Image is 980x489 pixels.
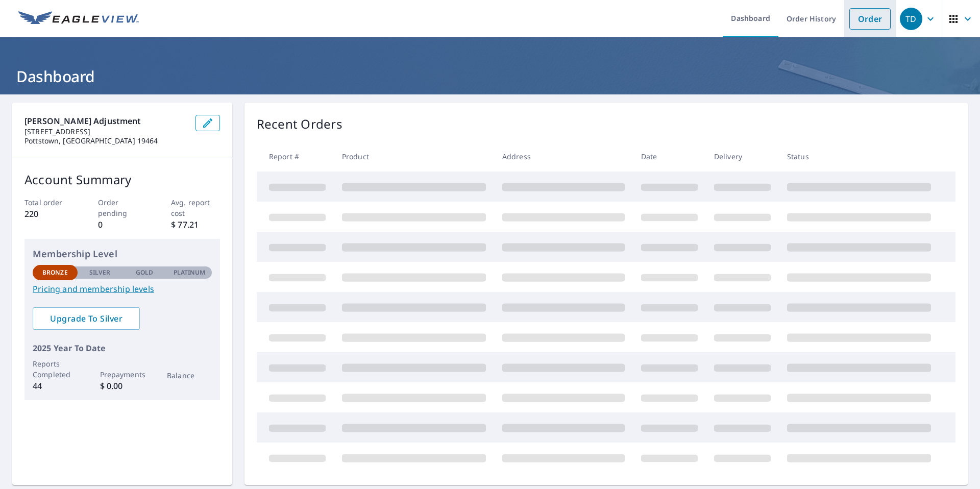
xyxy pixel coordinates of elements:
[33,380,78,392] p: 44
[633,141,706,172] th: Date
[174,268,206,277] p: Platinum
[41,313,132,324] span: Upgrade To Silver
[42,268,68,277] p: Bronze
[24,127,187,136] p: [STREET_ADDRESS]
[257,141,334,172] th: Report #
[24,136,187,145] p: Pottstown, [GEOGRAPHIC_DATA] 19464
[706,141,779,172] th: Delivery
[779,141,939,172] th: Status
[257,115,342,133] p: Recent Orders
[171,218,220,231] p: $ 77.21
[18,11,139,27] img: EV Logo
[171,197,220,218] p: Avg. report cost
[12,66,968,87] h1: Dashboard
[24,170,220,189] p: Account Summary
[100,369,145,380] p: Prepayments
[33,358,78,380] p: Reports Completed
[33,342,212,354] p: 2025 Year To Date
[334,141,494,172] th: Product
[849,8,891,30] a: Order
[33,307,140,330] a: Upgrade To Silver
[100,380,145,392] p: $ 0.00
[98,197,147,218] p: Order pending
[24,208,73,220] p: 220
[24,197,73,208] p: Total order
[900,8,922,30] div: TD
[494,141,633,172] th: Address
[167,370,212,381] p: Balance
[33,247,212,261] p: Membership Level
[24,115,187,127] p: [PERSON_NAME] Adjustment
[98,218,147,231] p: 0
[33,283,212,295] a: Pricing and membership levels
[136,268,153,277] p: Gold
[89,268,111,277] p: Silver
